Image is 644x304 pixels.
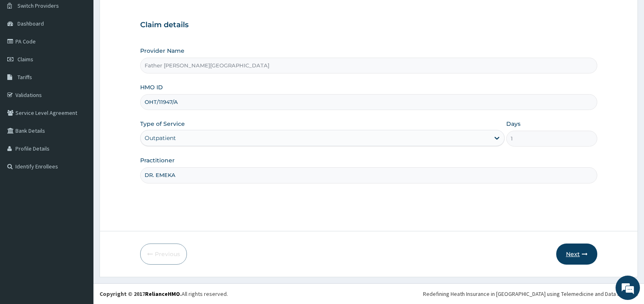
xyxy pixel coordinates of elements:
[17,20,44,27] span: Dashboard
[47,97,112,179] span: We're online!
[140,244,187,265] button: Previous
[133,4,153,24] div: Minimize live chat window
[556,244,597,265] button: Next
[17,73,32,81] span: Tariffs
[140,167,597,183] input: Enter Name
[42,45,137,56] div: Chat with us now
[423,290,638,298] div: Redefining Heath Insurance in [GEOGRAPHIC_DATA] using Telemedicine and Data Science!
[15,41,33,61] img: d_794563401_company_1708531726252_794563401
[140,156,175,164] label: Practitioner
[140,83,163,91] label: HMO ID
[93,283,644,304] footer: All rights reserved.
[140,94,597,110] input: Enter HMO ID
[4,211,155,239] textarea: Type your message and hit 'Enter'
[100,290,182,298] strong: Copyright © 2017 .
[17,56,33,63] span: Claims
[140,21,597,30] h3: Claim details
[140,47,184,55] label: Provider Name
[140,120,185,128] label: Type of Service
[145,134,176,142] div: Outpatient
[17,2,59,9] span: Switch Providers
[145,290,180,298] a: RelianceHMO
[506,120,520,128] label: Days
